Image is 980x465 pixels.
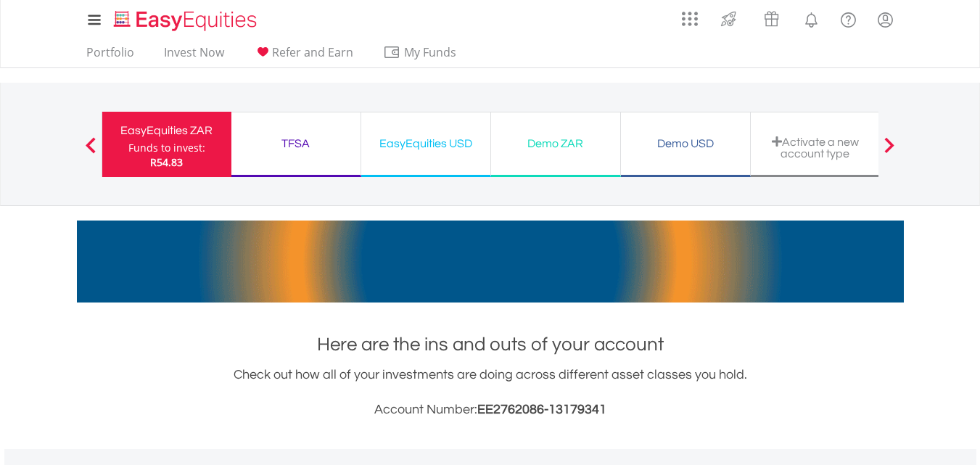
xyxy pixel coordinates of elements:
[383,43,478,62] span: My Funds
[477,403,606,416] span: EE2762086-13179341
[793,4,830,33] a: Notifications
[682,11,698,27] img: grid-menu-icon.svg
[77,221,904,303] img: EasyMortage Promotion Banner
[111,9,263,33] img: EasyEquities_Logo.png
[717,7,741,30] img: thrive-v2.svg
[272,44,353,60] span: Refer and Earn
[150,155,183,169] span: R54.83
[77,365,904,420] div: Check out how all of your investments are doing across different asset classes you hold.
[108,4,263,33] a: Home page
[111,120,223,141] div: EasyEquities ZAR
[759,7,783,30] img: vouchers-v2.svg
[81,45,140,67] a: Portfolio
[158,45,230,67] a: Invest Now
[77,332,904,358] h1: Here are the ins and outs of your account
[759,136,871,160] div: Activate a new account type
[77,400,904,420] h3: Account Number:
[370,133,482,154] div: EasyEquities USD
[672,4,707,27] a: AppsGrid
[630,133,741,154] div: Demo USD
[128,141,205,155] div: Funds to invest:
[830,4,867,33] a: FAQ's and Support
[240,133,352,154] div: TFSA
[500,133,612,154] div: Demo ZAR
[248,45,359,67] a: Refer and Earn
[867,4,904,36] a: My Profile
[750,4,793,30] a: Vouchers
